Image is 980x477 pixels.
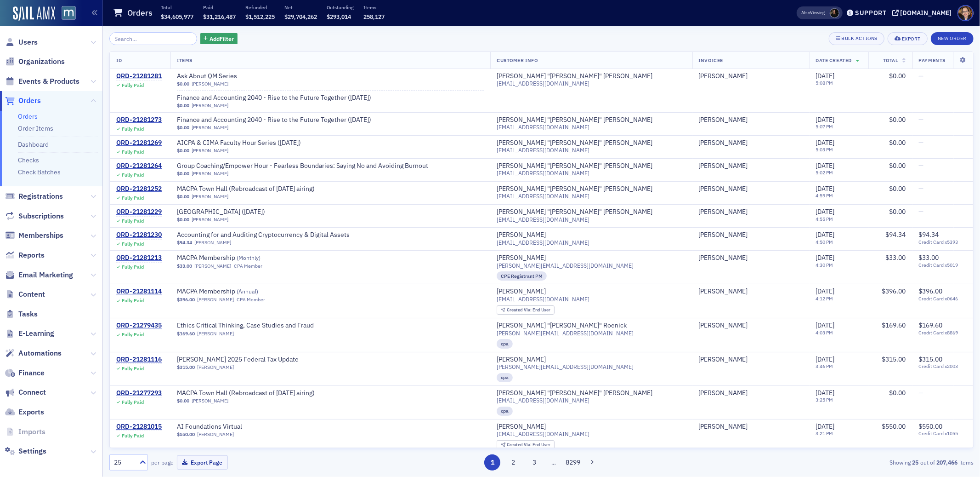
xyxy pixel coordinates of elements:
div: [PERSON_NAME] [699,423,748,431]
a: [PERSON_NAME] [699,162,748,170]
a: [PERSON_NAME] [699,116,748,124]
a: [PERSON_NAME] [699,356,748,364]
div: [PERSON_NAME] "[PERSON_NAME]" Roenick [497,322,627,330]
a: Finance and Accounting 2040 - Rise to the Future Together ([DATE]) [177,94,371,102]
span: Organizations [18,57,65,67]
a: Automations [5,348,62,358]
span: [EMAIL_ADDRESS][DOMAIN_NAME] [497,239,589,246]
span: Don Farmer’s 2025 Federal Tax Update [177,356,299,364]
span: $33.00 [177,263,192,269]
span: 258,127 [363,13,385,20]
span: $33.00 [919,253,939,262]
a: Ask About QM Series [177,72,293,80]
div: CPE Registrant PM [497,271,547,281]
span: — [919,115,924,124]
p: Items [363,4,385,11]
span: Created Via : [507,307,532,313]
span: $0.00 [889,184,906,193]
p: Paid [203,4,236,11]
a: [PERSON_NAME] [699,185,748,193]
div: [PERSON_NAME] [497,254,546,262]
span: [DATE] [816,138,835,147]
a: Organizations [5,57,65,67]
span: — [919,184,924,193]
a: [PERSON_NAME] [192,171,228,177]
span: $293,014 [327,13,351,20]
span: [PERSON_NAME][EMAIL_ADDRESS][DOMAIN_NAME] [497,330,634,337]
span: Donna Delaney [699,254,803,262]
a: MACPA Membership (Annual) [177,287,293,296]
div: Fully Paid [122,241,144,247]
span: Credit Card x8869 [919,330,967,336]
span: $169.60 [919,321,943,329]
span: Email Marketing [18,270,73,280]
a: Order Items [18,124,53,132]
span: $396.00 [919,287,943,295]
a: View Homepage [55,6,76,22]
span: [EMAIL_ADDRESS][DOMAIN_NAME] [497,170,589,177]
span: MACPA Membership [177,287,293,296]
span: [DATE] [816,207,835,216]
span: [DATE] [816,321,835,329]
a: MACPA Town Hall (Rebroadcast of [DATE] airing) [177,185,315,193]
span: Customer Info [497,57,538,63]
a: Accounting for and Auditing Cryptocurrency & Digital Assets [177,231,350,239]
a: [PERSON_NAME] "[PERSON_NAME]" [PERSON_NAME] [497,208,652,216]
a: [PERSON_NAME] "[PERSON_NAME]" [PERSON_NAME] [497,162,652,170]
div: ORD-21281116 [116,356,162,364]
a: SailAMX [13,6,55,21]
div: ORD-21277293 [116,389,162,397]
a: ORD-21281114 [116,287,162,296]
div: ORD-21281264 [116,162,162,170]
div: [PERSON_NAME] [497,423,546,431]
a: [PERSON_NAME] [699,322,748,330]
time: 4:55 PM [816,216,833,222]
a: New Order [931,34,974,42]
span: $0.00 [177,171,189,177]
time: 4:50 PM [816,239,833,245]
span: — [919,161,924,170]
span: MACPA Membership [177,254,293,262]
a: ORD-21281269 [116,139,162,147]
span: $0.00 [889,72,906,80]
div: Fully Paid [122,172,144,178]
a: [PERSON_NAME] [197,364,234,370]
button: Export [888,32,928,45]
time: 5:02 PM [816,169,833,176]
a: ORD-21281273 [116,116,162,124]
span: Credit Card x5019 [919,262,967,268]
a: [PERSON_NAME] "[PERSON_NAME]" [PERSON_NAME] [497,139,652,147]
span: [EMAIL_ADDRESS][DOMAIN_NAME] [497,193,589,200]
span: [DATE] [816,72,835,80]
span: $31,216,487 [203,13,236,20]
a: MACPA Town Hall (Rebroadcast of [DATE] airing) [177,389,315,397]
a: [PERSON_NAME] [192,194,228,200]
span: $0.00 [889,115,906,124]
a: AI Foundations Virtual [177,423,293,431]
a: [PERSON_NAME] [497,231,546,239]
a: [PERSON_NAME] [699,254,748,262]
div: Bulk Actions [842,36,878,41]
div: Fully Paid [122,149,144,155]
a: [PERSON_NAME] [699,208,748,216]
time: 4:30 PM [816,262,833,268]
div: ORD-21281230 [116,231,162,239]
a: ORD-21279435 [116,322,162,330]
div: ORD-21281229 [116,208,162,216]
a: [GEOGRAPHIC_DATA] ([DATE]) [177,208,293,216]
a: [PERSON_NAME] "[PERSON_NAME]" [PERSON_NAME] [497,389,652,397]
div: ORD-21281015 [116,423,162,431]
a: [PERSON_NAME] "[PERSON_NAME]" [PERSON_NAME] [497,72,652,80]
label: per page [151,458,174,466]
span: Date Created [816,57,852,63]
span: Tammi Valenzano [699,208,803,216]
div: Fully Paid [122,218,144,224]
